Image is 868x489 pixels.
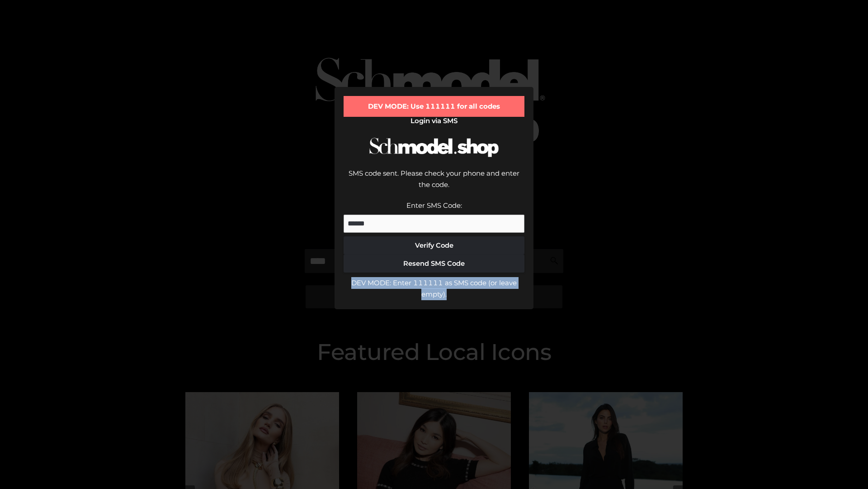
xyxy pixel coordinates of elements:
button: Resend SMS Code [344,254,524,273]
h2: Login via SMS [344,117,524,125]
div: DEV MODE: Enter 111111 as SMS code (or leave empty). [344,277,524,300]
div: SMS code sent. Please check your phone and enter the code. [344,168,524,200]
div: DEV MODE: Use 111111 for all codes [344,96,524,117]
label: Enter SMS Code: [406,201,462,210]
button: Verify Code [344,236,524,254]
img: Schmodel Logo [366,129,502,165]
